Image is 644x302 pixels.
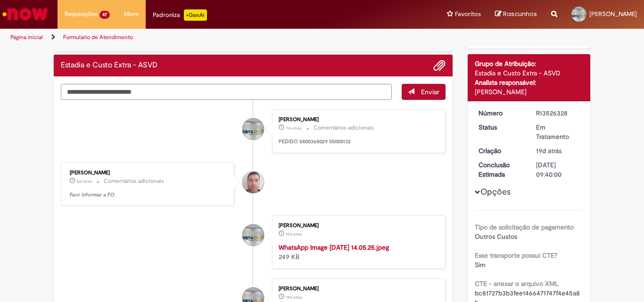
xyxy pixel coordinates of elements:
div: [PERSON_NAME] [279,286,436,292]
div: Padroniza [153,9,207,21]
time: 26/09/2025 15:56:16 [77,179,92,184]
div: [PERSON_NAME] [279,223,436,229]
span: 19d atrás [286,231,302,237]
div: [PERSON_NAME] [70,170,227,176]
span: Outros Custos [475,232,517,241]
h2: Estadia e Custo Extra - ASVD Histórico de tíquete [61,61,157,70]
span: Favoritos [455,9,481,19]
div: [PERSON_NAME] [475,87,584,97]
small: Comentários adicionais [314,124,374,132]
dt: Criação [471,146,529,155]
ul: Trilhas de página [7,29,422,46]
div: Joao Carvalho [242,224,264,246]
span: 5d atrás [77,179,92,184]
img: ServiceNow [1,5,50,24]
div: 249 KB [279,243,436,261]
small: Comentários adicionais [104,177,164,185]
span: 19d atrás [286,294,302,300]
time: 12/09/2025 08:24:33 [536,147,561,155]
span: 7m atrás [286,125,302,131]
a: Rascunhos [495,10,537,19]
span: More [124,9,139,19]
div: Em Tratamento [536,122,580,141]
b: Tipo de solicitação de pagamento [475,223,574,231]
div: Estadia e Custo Extra - ASVD [475,68,584,78]
b: Esse transporte possui CTE? [475,251,557,260]
div: [DATE] 09:40:00 [536,160,580,179]
span: Sim [475,261,486,269]
dt: Número [471,108,529,118]
b: CTE - anexar o arquivo XML [475,279,559,288]
button: Adicionar anexos [433,59,446,72]
p: PEDIDO 5800368029 55000132 [279,138,436,146]
p: +GenAi [184,9,207,21]
div: Grupo de Atribuição: [475,59,584,68]
span: 19d atrás [536,147,561,155]
div: Luiz Carlos Barsotti Filho [242,171,264,193]
p: Faor informar a FO [70,191,227,199]
time: 12/09/2025 08:24:25 [286,294,302,300]
div: Joao Carvalho [242,118,264,140]
span: Requisições [65,9,98,19]
span: Rascunhos [503,9,537,18]
time: 30/09/2025 16:36:16 [286,125,302,131]
a: Formulário de Atendimento [63,33,133,41]
button: Enviar [402,84,446,100]
div: R13526328 [536,108,580,118]
textarea: Digite sua mensagem aqui... [61,84,392,100]
span: Enviar [421,88,439,96]
dt: Conclusão Estimada [471,160,529,179]
span: [PERSON_NAME] [589,10,637,18]
span: 47 [99,11,110,19]
div: [PERSON_NAME] [279,117,436,122]
div: 12/09/2025 08:24:33 [536,146,580,155]
a: Página inicial [10,33,43,41]
div: Analista responsável: [475,78,584,87]
a: WhatsApp Image [DATE] 14.05.25.jpeg [279,243,389,252]
dt: Status [471,122,529,132]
